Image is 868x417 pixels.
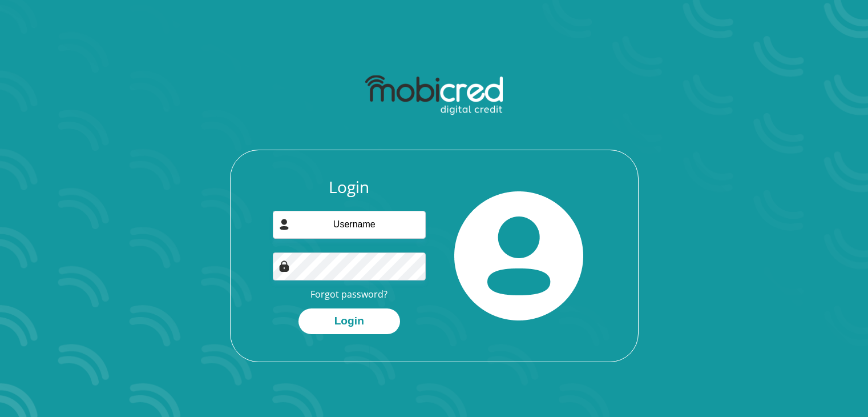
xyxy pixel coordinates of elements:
[310,288,387,300] a: Forgot password?
[278,219,290,230] img: user-icon image
[365,75,503,115] img: mobicred logo
[278,260,290,272] img: Image
[298,308,400,334] button: Login
[273,211,426,239] input: Username
[273,178,426,197] h3: Login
